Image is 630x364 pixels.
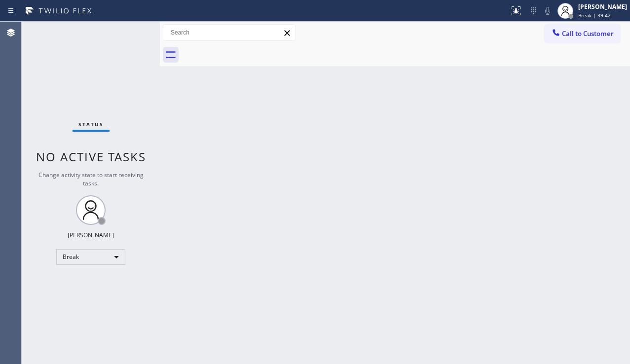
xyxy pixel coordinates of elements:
div: [PERSON_NAME] [68,231,114,239]
div: [PERSON_NAME] [578,2,627,11]
div: Break [56,249,125,265]
span: Call to Customer [562,29,614,38]
span: Break | 39:42 [578,12,611,19]
input: Search [163,25,296,40]
span: Change activity state to start receiving tasks. [38,171,144,187]
span: Status [78,121,104,128]
span: No active tasks [36,148,146,165]
button: Call to Customer [545,24,620,43]
button: Mute [541,4,555,18]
